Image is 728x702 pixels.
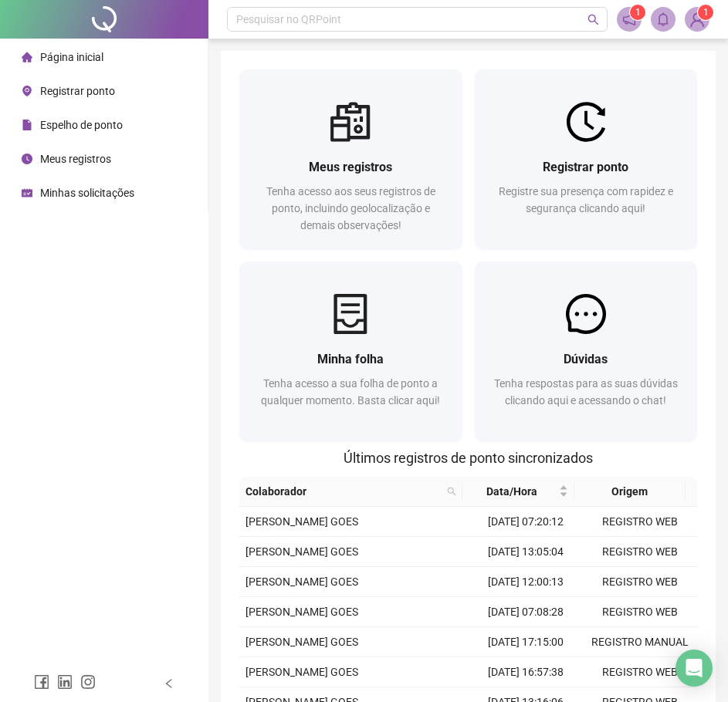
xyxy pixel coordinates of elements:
td: REGISTRO WEB [583,537,697,567]
span: left [164,678,174,689]
td: REGISTRO MANUAL [583,627,697,657]
a: Meus registrosTenha acesso aos seus registros de ponto, incluindo geolocalização e demais observa... [239,69,462,249]
span: Registre sua presença com rapidez e segurança clicando aqui! [499,185,673,214]
div: Open Intercom Messenger [676,650,713,687]
span: linkedin [57,674,73,690]
span: Registrar ponto [40,85,115,97]
span: search [444,480,459,503]
span: Tenha acesso a sua folha de ponto a qualquer momento. Basta clicar aqui! [261,377,440,407]
td: REGISTRO WEB [583,567,697,597]
span: Espelho de ponto [40,119,123,131]
span: Meus registros [40,153,111,165]
span: bell [656,12,670,26]
span: Página inicial [40,51,103,63]
td: [DATE] 13:05:04 [469,537,583,567]
span: Tenha respostas para as suas dúvidas clicando aqui e acessando o chat! [494,377,678,407]
span: Últimos registros de ponto sincronizados [344,450,593,466]
th: Data/Hora [462,477,574,507]
span: [PERSON_NAME] GOES [245,545,358,558]
span: 1 [703,7,709,18]
span: Minhas solicitações [40,187,134,199]
td: REGISTRO WEB [583,507,697,537]
td: [DATE] 17:15:00 [469,627,583,657]
td: [DATE] 12:00:13 [469,567,583,597]
span: [PERSON_NAME] GOES [245,575,358,588]
span: Minha folha [317,352,384,366]
span: search [587,14,599,25]
td: [DATE] 07:20:12 [469,507,583,537]
span: Dúvidas [564,352,608,366]
span: [PERSON_NAME] GOES [245,606,358,618]
span: Data/Hora [469,483,556,500]
sup: Atualize o seu contato no menu Meus Dados [698,5,713,20]
span: facebook [34,674,49,690]
td: [DATE] 07:08:28 [469,597,583,627]
span: Tenha acesso aos seus registros de ponto, incluindo geolocalização e demais observações! [266,185,435,231]
span: schedule [22,187,32,198]
img: 83968 [686,8,709,31]
span: [PERSON_NAME] GOES [245,636,358,648]
span: notification [622,12,636,26]
span: Colaborador [245,483,441,500]
a: Registrar pontoRegistre sua presença com rapidez e segurança clicando aqui! [475,69,698,249]
span: file [22,120,32,130]
span: search [447,487,456,496]
span: Meus registros [309,160,392,174]
span: [PERSON_NAME] GOES [245,666,358,678]
span: instagram [80,674,96,690]
a: Minha folhaTenha acesso a sua folha de ponto a qualquer momento. Basta clicar aqui! [239,262,462,441]
td: REGISTRO WEB [583,597,697,627]
span: clock-circle [22,154,32,164]
th: Origem [574,477,686,507]
a: DúvidasTenha respostas para as suas dúvidas clicando aqui e acessando o chat! [475,262,698,441]
span: Registrar ponto [543,160,628,174]
sup: 1 [630,5,645,20]
td: [DATE] 16:57:38 [469,657,583,687]
span: environment [22,86,32,96]
span: home [22,52,32,62]
td: REGISTRO WEB [583,657,697,687]
span: [PERSON_NAME] GOES [245,515,358,528]
span: 1 [635,7,641,18]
